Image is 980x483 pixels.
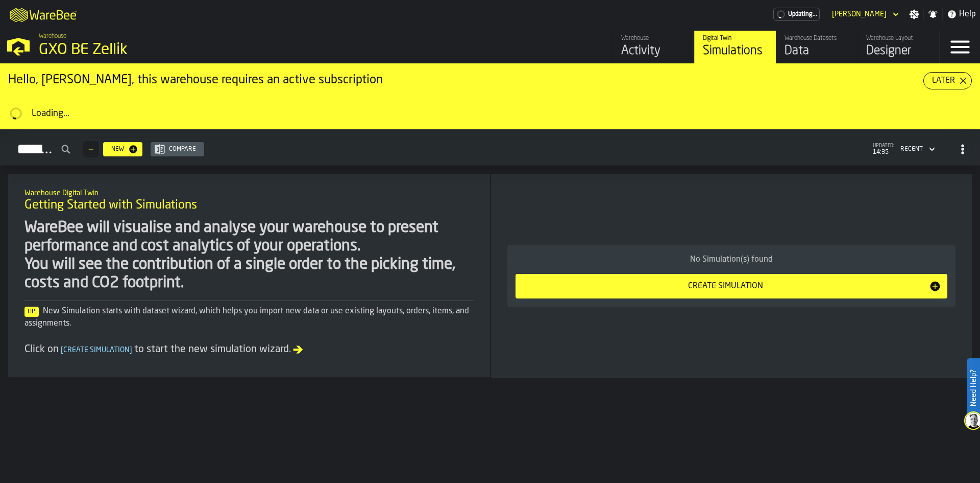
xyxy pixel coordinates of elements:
[900,146,923,153] div: DropdownMenuValue-4
[130,347,132,354] span: ]
[516,254,947,266] div: No Simulation(s) found
[828,8,901,20] div: DropdownMenuValue-Susana Carmona
[107,146,128,153] div: New
[24,187,474,197] h2: Sub Title
[24,342,474,357] div: Click on to start the new simulation wizard.
[703,43,768,59] div: Simulations
[61,347,63,354] span: [
[8,72,923,88] div: Hello, [PERSON_NAME], this warehouse requires an active subscription
[785,43,849,59] div: Data
[866,35,931,42] div: Warehouse Layout
[39,33,66,40] span: Warehouse
[8,174,490,377] div: ItemListCard-
[59,347,134,354] span: Create Simulation
[24,197,197,214] span: Getting Started with Simulations
[24,307,39,317] span: Tip:
[103,142,142,156] button: button-New
[959,8,976,20] span: Help
[943,8,980,20] label: button-toggle-Help
[788,11,817,18] span: Updating...
[832,10,887,18] div: DropdownMenuValue-Susana Carmona
[89,146,93,153] span: —
[522,280,929,292] div: Create Simulation
[165,146,200,153] div: Compare
[857,31,939,63] a: link-to-/wh/i/5fa160b1-7992-442a-9057-4226e3d2ae6d/designer
[39,41,314,59] div: GXO BE Zellik
[785,35,849,42] div: Warehouse Datasets
[905,9,923,19] label: button-toggle-Settings
[621,35,686,42] div: Warehouse
[773,8,820,21] a: link-to-/wh/i/5fa160b1-7992-442a-9057-4226e3d2ae6d/pricing/
[776,31,857,63] a: link-to-/wh/i/5fa160b1-7992-442a-9057-4226e3d2ae6d/data
[621,43,686,59] div: Activity
[32,108,972,119] div: Loading...
[940,31,980,63] label: button-toggle-Menu
[866,43,931,59] div: Designer
[24,219,474,292] div: WareBee will visualise and analyse your warehouse to present performance and cost analytics of yo...
[968,359,979,417] label: Need Help?
[516,274,947,298] button: button-Create Simulation
[694,31,776,63] a: link-to-/wh/i/5fa160b1-7992-442a-9057-4226e3d2ae6d/simulations
[703,35,768,42] div: Digital Twin
[923,72,972,89] button: button-Later
[873,143,894,149] span: updated:
[612,31,694,63] a: link-to-/wh/i/5fa160b1-7992-442a-9057-4226e3d2ae6d/feed/
[773,8,820,21] div: Menu Subscription
[873,149,894,156] span: 14:35
[79,141,103,157] div: ButtonLoadMore-Load More-Prev-First-Last
[928,75,959,87] div: Later
[924,9,942,19] label: button-toggle-Notifications
[491,174,972,378] div: ItemListCard-
[151,142,204,156] button: button-Compare
[896,143,937,155] div: DropdownMenuValue-4
[16,182,482,219] div: title-Getting Started with Simulations
[24,305,474,330] div: New Simulation starts with dataset wizard, which helps you import new data or use existing layout...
